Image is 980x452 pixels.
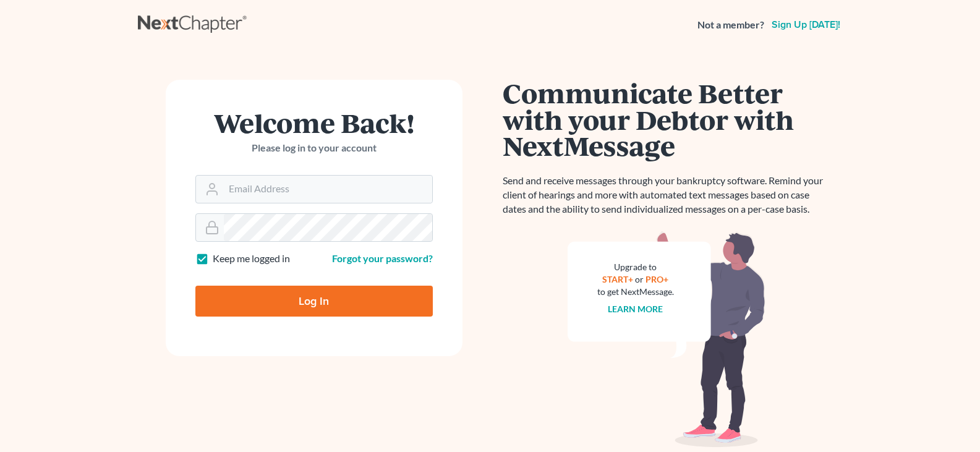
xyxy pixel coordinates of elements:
[602,274,633,284] a: START+
[332,252,433,264] a: Forgot your password?
[224,176,432,203] input: Email Address
[195,109,433,136] h1: Welcome Back!
[195,141,433,155] p: Please log in to your account
[646,274,668,284] a: PRO+
[769,20,843,30] a: Sign up [DATE]!
[195,286,433,317] input: Log In
[597,261,674,273] div: Upgrade to
[213,252,290,266] label: Keep me logged in
[697,18,764,32] strong: Not a member?
[568,231,765,448] img: nextmessage_bg-59042aed3d76b12b5cd301f8e5b87938c9018125f34e5fa2b7a6b67550977c72.svg
[503,174,830,216] p: Send and receive messages through your bankruptcy software. Remind your client of hearings and mo...
[503,80,830,159] h1: Communicate Better with your Debtor with NextMessage
[608,304,663,314] a: Learn more
[597,286,674,298] div: to get NextMessage.
[635,274,644,284] span: or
